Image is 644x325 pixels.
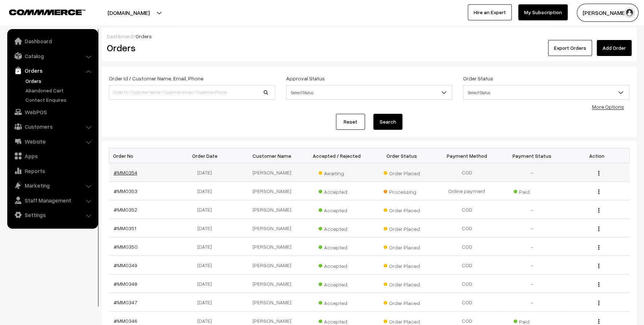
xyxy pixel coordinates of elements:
[114,188,137,194] a: #MM0353
[319,260,355,270] span: Accepted
[174,200,239,219] td: [DATE]
[239,182,304,200] td: [PERSON_NAME]
[114,281,137,287] a: #MM0348
[384,205,420,214] span: Order Placed
[9,208,96,221] a: Settings
[9,164,96,177] a: Reports
[548,40,592,56] button: Export Orders
[434,274,499,293] td: COD
[624,7,635,18] img: user
[135,33,152,39] span: Orders
[499,274,564,293] td: -
[9,135,96,148] a: Website
[514,186,550,196] span: Paid
[434,148,499,163] th: Payment Method
[598,282,599,287] img: Menu
[239,274,304,293] td: [PERSON_NAME]
[174,256,239,274] td: [DATE]
[384,168,420,177] span: Order Placed
[286,75,325,82] label: Approval Status
[463,85,629,100] span: Select Status
[598,319,599,324] img: Menu
[109,75,203,82] label: Order Id / Customer Name, Email, Phone
[9,179,96,192] a: Marketing
[109,148,174,163] th: Order No
[114,225,136,231] a: #MM0351
[287,86,452,99] span: Select Status
[114,169,137,176] a: #MM0354
[319,168,355,177] span: Awaiting
[9,7,73,16] a: COMMMERCE
[319,297,355,307] span: Accepted
[239,237,304,256] td: [PERSON_NAME]
[434,182,499,200] td: Online payment
[434,219,499,237] td: COD
[174,237,239,256] td: [DATE]
[239,148,304,163] th: Customer Name
[434,293,499,312] td: COD
[174,148,239,163] th: Order Date
[384,260,420,270] span: Order Placed
[174,219,239,237] td: [DATE]
[434,200,499,219] td: COD
[499,148,564,163] th: Payment Status
[499,163,564,182] td: -
[384,242,420,251] span: Order Placed
[174,163,239,182] td: [DATE]
[107,33,133,39] a: Dashboard
[463,75,493,82] label: Order Status
[499,293,564,312] td: -
[598,189,599,194] img: Menu
[114,318,137,324] a: #MM0346
[286,85,453,100] span: Select Status
[434,237,499,256] td: COD
[598,226,599,231] img: Menu
[598,264,599,268] img: Menu
[597,40,632,56] a: Add Order
[174,182,239,200] td: [DATE]
[564,148,629,163] th: Action
[336,114,365,130] a: Reset
[9,120,96,133] a: Customers
[9,105,96,119] a: WebPOS
[468,4,512,20] a: Hire an Expert
[499,219,564,237] td: -
[239,219,304,237] td: [PERSON_NAME]
[239,200,304,219] td: [PERSON_NAME]
[592,104,624,110] a: More Options
[9,149,96,162] a: Apps
[82,4,175,22] button: [DOMAIN_NAME]
[499,200,564,219] td: -
[319,186,355,196] span: Accepted
[114,244,138,250] a: #MM0350
[319,205,355,214] span: Accepted
[499,256,564,274] td: -
[9,9,85,15] img: COMMMERCE
[499,237,564,256] td: -
[384,297,420,307] span: Order Placed
[373,114,402,130] button: Search
[598,245,599,250] img: Menu
[174,274,239,293] td: [DATE]
[9,49,96,63] a: Catalog
[598,171,599,176] img: Menu
[319,279,355,288] span: Accepted
[463,86,629,99] span: Select Status
[384,279,420,288] span: Order Placed
[598,208,599,213] img: Menu
[174,293,239,312] td: [DATE]
[319,223,355,233] span: Accepted
[107,32,632,40] div: /
[239,293,304,312] td: [PERSON_NAME]
[434,256,499,274] td: COD
[319,242,355,251] span: Accepted
[384,223,420,233] span: Order Placed
[9,194,96,207] a: Staff Management
[434,163,499,182] td: COD
[9,35,96,48] a: Dashboard
[577,4,639,22] button: [PERSON_NAME]…
[107,42,275,53] h2: Orders
[114,262,137,268] a: #MM0349
[239,256,304,274] td: [PERSON_NAME]
[114,299,137,305] a: #MM0347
